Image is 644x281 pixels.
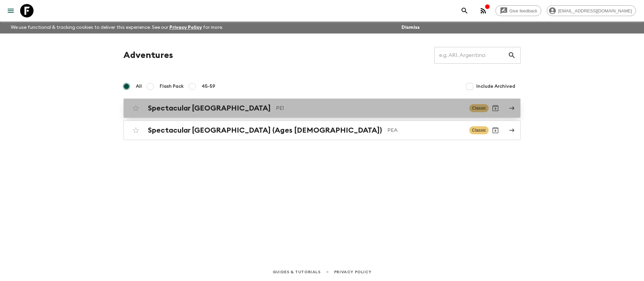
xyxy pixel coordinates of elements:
a: Privacy Policy [169,25,202,30]
button: menu [4,4,17,17]
a: Give feedback [495,5,541,16]
button: Archive [489,101,502,115]
button: search adventures [458,4,471,17]
p: PE1 [276,104,464,112]
a: Privacy Policy [334,268,371,276]
button: Dismiss [400,23,421,32]
a: Spectacular [GEOGRAPHIC_DATA]PE1ClassicArchive [123,98,521,118]
p: PEA [387,126,464,134]
span: Give feedback [506,8,541,13]
span: Include Archived [476,83,515,90]
span: All [136,83,142,90]
a: Spectacular [GEOGRAPHIC_DATA] (Ages [DEMOGRAPHIC_DATA])PEAClassicArchive [123,121,521,140]
input: e.g. AR1, Argentina [434,46,508,65]
div: [EMAIL_ADDRESS][DOMAIN_NAME] [547,5,636,16]
a: Guides & Tutorials [273,268,321,276]
span: Classic [469,104,489,112]
span: Classic [469,126,489,134]
h2: Spectacular [GEOGRAPHIC_DATA] (Ages [DEMOGRAPHIC_DATA]) [148,126,382,135]
p: We use functional & tracking cookies to deliver this experience. See our for more. [8,21,226,33]
h1: Adventures [123,49,173,62]
span: Flash Pack [160,83,184,90]
span: [EMAIL_ADDRESS][DOMAIN_NAME] [554,8,636,13]
h2: Spectacular [GEOGRAPHIC_DATA] [148,104,271,113]
button: Archive [489,124,502,137]
span: 45-59 [202,83,215,90]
